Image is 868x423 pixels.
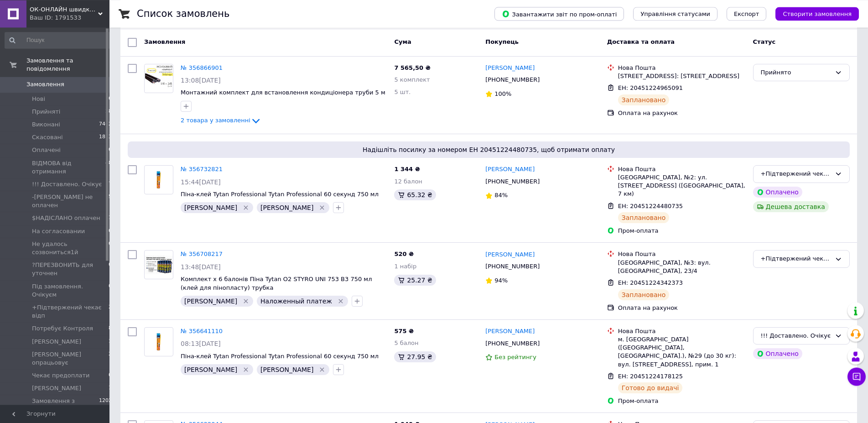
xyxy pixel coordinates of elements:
div: !!! Доставлено. Очікує [761,331,831,341]
div: [GEOGRAPHIC_DATA], №3: вул. [GEOGRAPHIC_DATA], 23/4 [618,259,746,275]
span: ВІДМОВА від отримання [32,159,105,176]
span: Піна-клей Tytan Professional Tytan Professional 60 секунд 750 мл [181,191,379,198]
svg: Видалити мітку [242,298,249,305]
div: Прийнято [761,68,831,78]
span: ЕН: 20451224965091 [618,84,683,91]
span: [PHONE_NUMBER] [485,340,540,347]
a: [PERSON_NAME] [485,64,535,73]
a: Фото товару [144,327,173,356]
span: 8 [109,324,112,333]
span: 0 [109,227,112,235]
span: 1873 [99,133,112,141]
span: Чекає предоплати [32,371,89,380]
span: 12 балон [394,178,422,185]
span: Замовлення [26,80,64,89]
span: Створити замовлення [783,10,852,17]
a: Піна-клей Tytan Professional Tytan Professional 60 секунд 750 мл [181,353,379,360]
span: [PERSON_NAME] [184,204,237,211]
span: $НАДІСЛАНО оплачен [32,214,100,222]
span: [PERSON_NAME] [260,366,313,373]
span: [PERSON_NAME] [260,204,313,211]
span: [PHONE_NUMBER] [485,263,540,270]
div: [GEOGRAPHIC_DATA], №2: ул. [STREET_ADDRESS] ([GEOGRAPHIC_DATA], 7 км) [618,173,746,198]
span: [PERSON_NAME] [32,338,81,346]
span: 1202 [99,397,112,413]
div: Пром-оплата [618,397,746,405]
div: 27.95 ₴ [394,351,436,362]
span: !!! Доставлено. Очікує [32,180,102,188]
span: Замовлення та повідомлення [26,57,109,73]
div: Дешева доставка [753,201,829,212]
a: Фото товару [144,165,173,194]
span: Управління статусами [640,10,710,17]
button: Створити замовлення [775,7,859,21]
svg: Видалити мітку [242,366,249,373]
div: Готово до видачі [618,382,683,393]
a: [PERSON_NAME] [485,327,535,336]
span: Експорт [734,10,759,17]
span: 100% [494,90,511,97]
span: 7 [109,180,112,188]
div: Ваш ID: 1791533 [30,14,109,22]
span: 5 шт. [394,89,411,95]
span: Виконані [32,120,60,129]
span: 5 [109,193,112,209]
span: Наложенный платеж [260,298,332,305]
span: Завантажити звіт по пром-оплаті [502,10,617,18]
span: 0 [109,371,112,380]
span: 28 [105,108,112,116]
div: Заплановано [618,289,670,300]
span: 0 [109,282,112,299]
span: Оплачені [32,146,61,154]
svg: Видалити мітку [337,298,344,305]
div: 25.27 ₴ [394,275,436,286]
input: Пошук [5,32,113,48]
svg: Видалити мітку [318,204,326,211]
span: -[PERSON_NAME] не оплачен [32,193,109,209]
span: Прийняті [32,108,60,116]
span: Скасовані [32,133,63,141]
div: м. [GEOGRAPHIC_DATA] ([GEOGRAPHIC_DATA], [GEOGRAPHIC_DATA].), №29 (до 30 кг): вул. [STREET_ADDRES... [618,335,746,369]
span: Доставка та оплата [607,38,675,45]
div: 65.32 ₴ [394,189,436,200]
button: Експорт [727,7,767,21]
span: Нові [32,95,45,103]
span: ОК-ОНЛАЙН швидко та якісно [30,5,98,14]
svg: Видалити мітку [318,366,326,373]
img: Фото товару [145,166,173,194]
span: 1 344 ₴ [394,166,420,172]
span: 575 ₴ [394,328,414,334]
img: Фото товару [145,328,173,356]
span: Cума [394,38,411,45]
span: 2 [109,303,112,320]
a: 2 товара у замовленні [181,117,261,124]
h1: Список замовлень [137,8,229,19]
div: Заплановано [618,94,670,105]
span: 1 [109,338,112,346]
span: Під замовлення. Очікуєм [32,282,109,299]
a: Фото товару [144,64,173,93]
span: [PERSON_NAME] опрацьовує [32,350,109,367]
span: Без рейтингу [494,354,536,360]
span: 1 [109,384,112,392]
span: [PERSON_NAME] [184,298,237,305]
span: Надішліть посилку за номером ЕН 20451224480735, щоб отримати оплату [131,145,846,154]
button: Чат з покупцем [847,367,866,386]
span: 0 [109,146,112,154]
span: 15:44[DATE] [181,178,221,186]
div: Заплановано [618,212,670,223]
div: +Підтвержений чекає відп [761,169,831,179]
span: На согласовании [32,227,85,235]
span: 1 набір [394,263,416,270]
a: Комплект х 6 балонів Піна Tytan O2 STYRO UNI 753 B3 750 мл (клей для пінопласту) трубка [181,276,372,291]
span: 1 [109,214,112,222]
span: 5 комплект [394,76,430,83]
span: 2 [109,350,112,367]
span: 7 565,50 ₴ [394,64,430,71]
span: 08:13[DATE] [181,340,221,347]
a: Монтажний комплект для встановлення кондиціонера труби 5 м [181,89,385,96]
button: Завантажити звіт по пром-оплаті [494,7,624,21]
span: 84% [494,192,508,198]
